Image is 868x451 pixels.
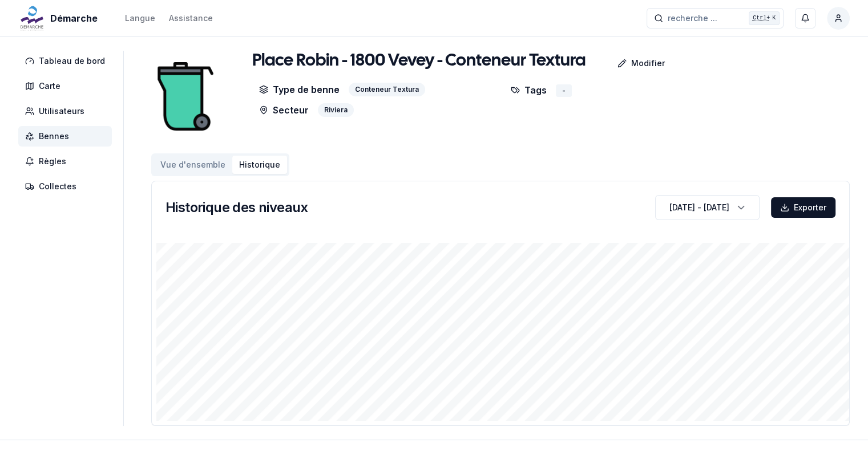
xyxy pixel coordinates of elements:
img: Démarche Logo [18,5,46,32]
p: Tags [511,83,547,97]
div: Riviera [318,103,354,117]
a: Démarche [18,11,102,25]
button: recherche ...Ctrl+K [647,8,784,29]
span: Carte [39,80,60,92]
p: Type de benne [259,83,340,96]
span: Collectes [39,181,76,192]
a: Modifier [586,52,674,75]
a: Tableau de bord [18,51,116,71]
span: recherche ... [668,13,717,24]
a: Collectes [18,176,116,197]
div: [DATE] - [DATE] [669,202,729,213]
div: - [556,84,572,97]
div: Langue [125,13,155,24]
button: Historique [232,156,287,174]
span: Tableau de bord [39,55,105,67]
p: Modifier [631,58,665,69]
span: Utilisateurs [39,105,84,117]
h3: Historique des niveaux [165,198,308,217]
span: Bennes [39,131,69,142]
button: Langue [125,11,155,25]
span: Règles [39,156,66,167]
div: Conteneur Textura [349,83,425,96]
a: Assistance [169,11,213,25]
h1: Place Robin - 1800 Vevey - Conteneur Textura [252,51,586,71]
a: Bennes [18,126,116,147]
img: bin Image [151,51,220,142]
button: Vue d'ensemble [154,156,232,174]
p: Secteur [259,103,309,117]
button: [DATE] - [DATE] [655,195,760,220]
a: Utilisateurs [18,101,116,121]
button: Exporter [771,197,835,218]
a: Carte [18,76,116,96]
a: Règles [18,151,116,172]
span: Démarche [50,11,98,25]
